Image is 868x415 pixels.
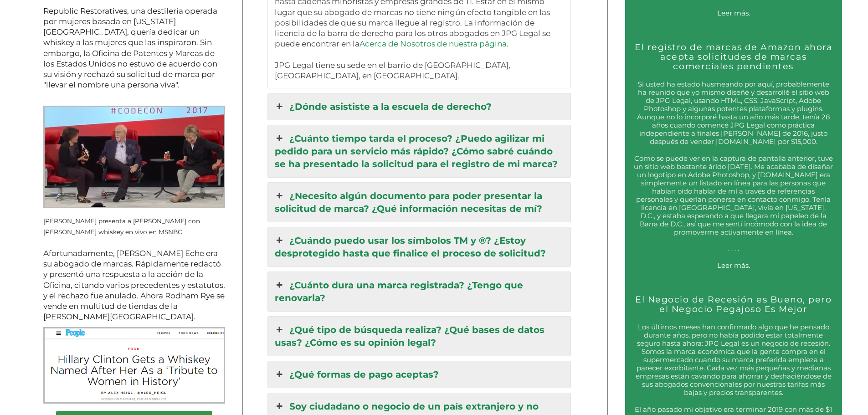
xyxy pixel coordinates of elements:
a: Leer más. [717,261,750,270]
small: [PERSON_NAME] presenta a [PERSON_NAME] con [PERSON_NAME] whiskey en vivo en MSNBC. [43,217,200,236]
a: ¿Qué formas de pago aceptas? [268,361,571,388]
p: Como se puede ver en la captura de pantalla anterior, tuve un sitio web bastante árido [DATE]. Me... [634,154,833,253]
a: El registro de marcas de Amazon ahora acepta solicitudes de marcas comerciales pendientes [635,42,832,72]
a: Acerca de Nosotros de nuestra página [360,39,507,48]
p: Afortunadamente, [PERSON_NAME] Eche era su abogado de marcas. Rápidamente redactó y presentó una ... [43,248,225,323]
a: ¿Cuándo puedo usar los símbolos TM y ®? ¿Estoy desprotegido hasta que finalice el proceso de soli... [268,227,571,266]
a: ¿Qué tipo de búsqueda realiza? ¿Qué bases de datos usas? ¿Cómo es su opinión legal? [268,317,571,356]
a: El Negocio de Recesión es Bueno, pero el Negocio Pegajoso Es Mejor [635,294,832,314]
img: Captura de pantalla de Rodham Rye People [43,327,225,404]
p: Republic Restoratives, una destilería operada por mujeres basada en [US_STATE][GEOGRAPHIC_DATA], ... [43,6,225,91]
img: Kara Swisher presenta a Hillary Clinton con Rodham Rye en directo en MSNBC. [43,106,225,208]
a: ¿Necesito algún documento para poder presentar la solicitud de marca? ¿Qué información necesitas ... [268,183,571,222]
p: Los últimos meses han confirmado algo que he pensado durante años, pero no había podido estar tot... [634,323,833,397]
p: Si usted ha estado husmeando por aquí, probablemente ha reunido que yo mismo diseñé y desarrollé ... [634,80,833,146]
a: ¿Cuánto tiempo tarda el proceso? ¿Puedo agilizar mi pedido para un servicio más rápido? ¿Cómo sab... [268,125,571,177]
a: ¿Cuánto dura una marca registrada? ¿Tengo que renovarla? [268,272,571,311]
a: ¿Dónde asististe a la escuela de derecho? [268,93,571,120]
a: Leer más. [717,9,750,17]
